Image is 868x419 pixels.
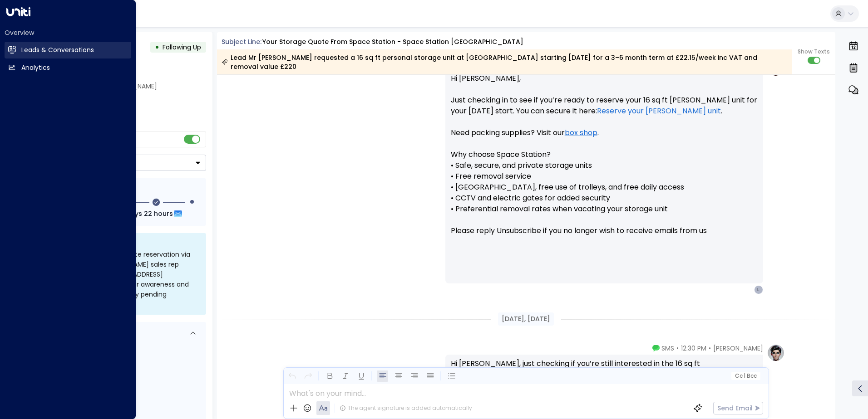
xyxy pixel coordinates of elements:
button: Cc|Bcc [731,372,760,380]
h2: Overview [5,28,131,37]
div: Follow Up Sequence [44,185,199,195]
h2: Analytics [21,63,50,73]
button: Redo [302,370,314,382]
img: profile-logo.png [767,344,785,362]
div: The agent signature is added automatically [340,404,472,412]
a: box shop [565,127,597,138]
div: L [754,285,763,294]
span: • [709,344,711,353]
a: Analytics [5,59,131,76]
span: [PERSON_NAME] [713,344,763,353]
a: Leads & Conversations [5,42,131,58]
div: Your storage quote from Space Station - Space Station [GEOGRAPHIC_DATA] [262,37,523,47]
button: Undo [286,370,298,382]
span: | [744,373,745,379]
div: Next Follow Up: [44,209,199,219]
div: [DATE], [DATE] [498,312,554,326]
span: Following Up [163,43,201,52]
div: Lead Mr [PERSON_NAME] requested a 16 sq ft personal storage unit at [GEOGRAPHIC_DATA] starting [D... [222,53,787,71]
span: Cc Bcc [735,373,756,379]
span: Show Texts [798,48,830,56]
span: 12:30 PM [681,344,706,353]
p: Hi [PERSON_NAME], Just checking in to see if you’re ready to reserve your 16 sq ft [PERSON_NAME] ... [451,73,758,247]
div: • [155,39,159,55]
span: SMS [661,344,674,353]
span: • [676,344,679,353]
span: In about 1 days 22 hours [92,209,173,219]
span: Subject Line: [222,37,261,46]
h2: Leads & Conversations [21,45,94,55]
a: Reserve your [PERSON_NAME] unit [597,106,721,117]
